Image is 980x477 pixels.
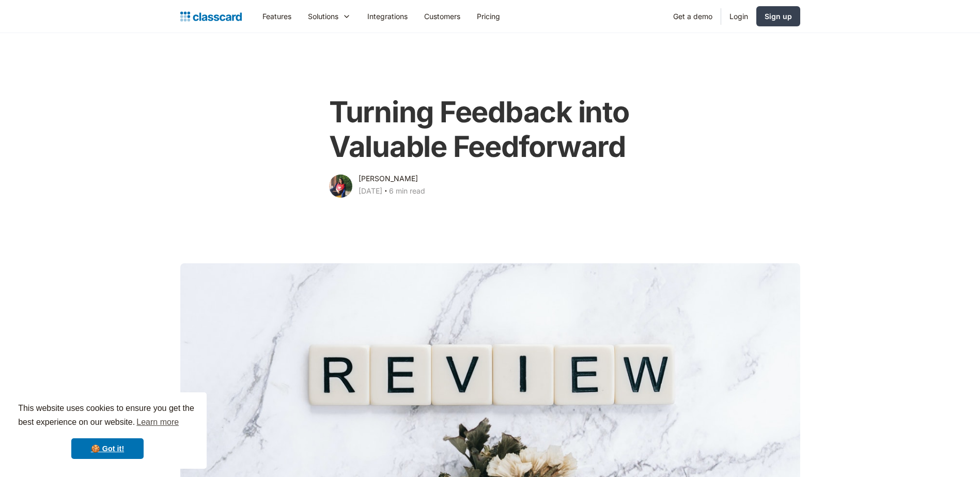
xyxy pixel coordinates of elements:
div: cookieconsent [8,392,207,469]
div: [DATE] [359,185,382,197]
div: ‧ [382,185,389,199]
div: Solutions [300,5,359,28]
a: Pricing [469,5,508,28]
a: Get a demo [665,5,721,28]
div: 6 min read [389,185,425,197]
a: home [180,9,242,24]
div: Sign up [765,11,792,22]
a: dismiss cookie message [71,438,144,459]
div: [PERSON_NAME] [359,172,418,185]
div: Solutions [308,11,338,22]
a: Features [254,5,300,28]
a: Integrations [359,5,416,28]
a: Sign up [756,6,800,26]
a: Customers [416,5,469,28]
span: This website uses cookies to ensure you get the best experience on our website. [18,402,197,430]
h1: Turning Feedback into Valuable Feedforward [329,95,651,164]
a: Login [721,5,756,28]
a: learn more about cookies [135,415,180,430]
